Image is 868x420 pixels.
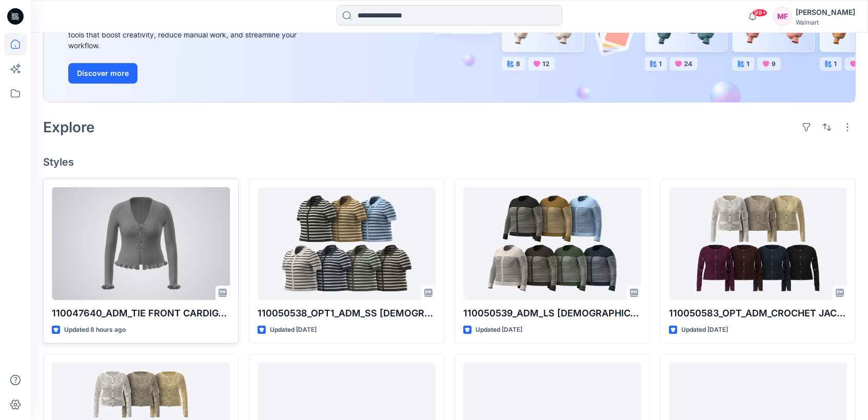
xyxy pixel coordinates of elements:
p: 110050538_OPT1_ADM_SS [DEMOGRAPHIC_DATA] CARDI [258,306,436,321]
p: Updated 8 hours ago [64,325,126,335]
p: 110050583_OPT_ADM_CROCHET JACKET [669,306,847,321]
div: Walmart [796,18,855,26]
span: 99+ [752,9,767,17]
div: MF [773,7,792,26]
a: 110050583_OPT_ADM_CROCHET JACKET [669,187,847,300]
p: 110047640_ADM_TIE FRONT CARDIGAN [52,306,230,321]
a: Discover more [68,63,299,84]
button: Discover more [68,63,137,84]
p: Updated [DATE] [476,325,522,335]
p: Updated [DATE] [681,325,728,335]
div: Explore ideas faster and recolor styles at scale with AI-powered tools that boost creativity, red... [68,18,299,51]
p: 110050539_ADM_LS [DEMOGRAPHIC_DATA] CARDI [463,306,641,321]
p: Updated [DATE] [270,325,317,335]
div: [PERSON_NAME] [796,6,855,18]
a: 110050539_ADM_LS LADY CARDI [463,187,641,300]
a: 110050538_OPT1_ADM_SS LADY CARDI [258,187,436,300]
h4: Styles [43,156,856,168]
a: 110047640_ADM_TIE FRONT CARDIGAN [52,187,230,300]
h2: Explore [43,119,95,135]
